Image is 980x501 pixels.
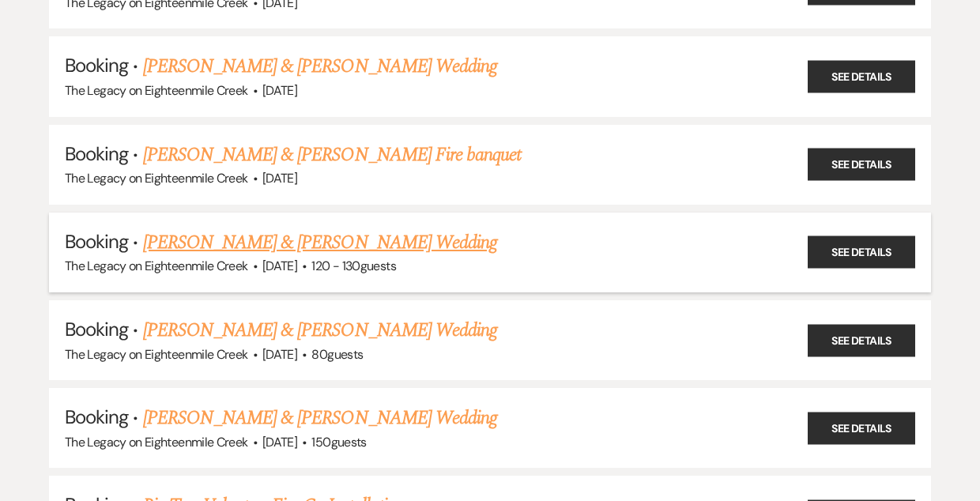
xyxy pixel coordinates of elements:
[808,324,915,356] a: See Details
[65,170,248,186] span: The Legacy on Eighteenmile Creek
[262,258,297,274] span: [DATE]
[262,82,297,99] span: [DATE]
[143,316,497,345] a: [PERSON_NAME] & [PERSON_NAME] Wedding
[262,170,297,186] span: [DATE]
[143,228,497,257] a: [PERSON_NAME] & [PERSON_NAME] Wedding
[65,82,248,99] span: The Legacy on Eighteenmile Creek
[65,141,128,166] span: Booking
[808,61,915,93] a: See Details
[808,236,915,269] a: See Details
[65,405,128,429] span: Booking
[65,53,128,77] span: Booking
[311,434,366,450] span: 150 guests
[65,434,248,450] span: The Legacy on Eighteenmile Creek
[65,258,248,274] span: The Legacy on Eighteenmile Creek
[311,346,363,363] span: 80 guests
[65,346,248,363] span: The Legacy on Eighteenmile Creek
[808,412,915,444] a: See Details
[262,346,297,363] span: [DATE]
[808,149,915,181] a: See Details
[143,52,497,81] a: [PERSON_NAME] & [PERSON_NAME] Wedding
[65,229,128,254] span: Booking
[65,317,128,341] span: Booking
[311,258,395,274] span: 120 - 130 guests
[143,141,522,169] a: [PERSON_NAME] & [PERSON_NAME] Fire banquet
[262,434,297,450] span: [DATE]
[143,404,497,432] a: [PERSON_NAME] & [PERSON_NAME] Wedding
